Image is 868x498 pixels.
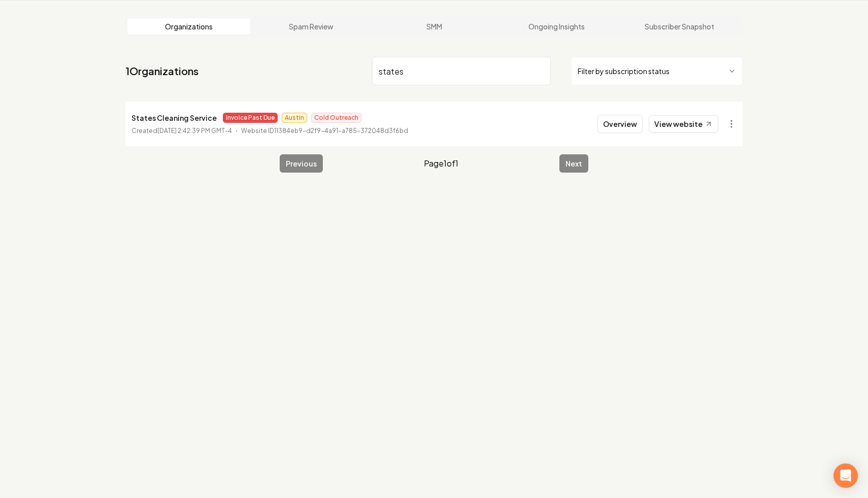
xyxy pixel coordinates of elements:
a: Organizations [127,18,250,35]
a: Subscriber Snapshot [618,18,741,35]
p: Created [131,126,232,136]
span: Cold Outreach [311,113,361,123]
a: SMM [373,18,495,35]
time: [DATE] 2:42:39 PM GMT-4 [157,127,232,135]
p: Website ID 11384eb9-d2f9-4a91-a785-372048d3f6bd [241,126,408,136]
a: 1Organizations [125,64,198,78]
span: Page 1 of 1 [424,157,458,170]
span: Invoice Past Due [223,113,278,123]
a: Ongoing Insights [495,18,618,35]
button: Overview [597,115,643,133]
p: States Cleaning Service [131,112,217,124]
input: Search by name or ID [372,57,551,85]
span: Austin [282,113,307,123]
a: View website [649,115,718,132]
a: Spam Review [250,18,373,35]
div: Open Intercom Messenger [833,463,858,488]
